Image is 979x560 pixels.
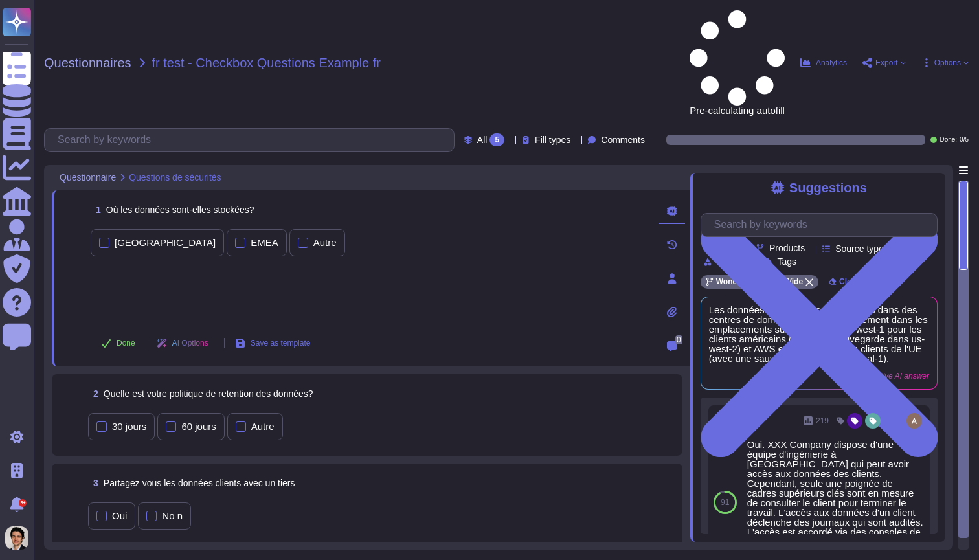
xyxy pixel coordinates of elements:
span: Done [117,339,135,347]
img: user [5,526,28,550]
span: 0 [675,335,682,344]
button: Save as template [225,330,321,356]
div: EMEA [251,238,278,247]
span: Export [875,59,898,67]
div: [GEOGRAPHIC_DATA] [115,238,216,247]
span: 91 [721,498,729,506]
div: No n [162,511,183,521]
span: Comments [601,135,645,144]
button: Done [91,330,146,356]
div: 9+ [19,499,27,507]
span: 0 / 5 [960,137,969,143]
span: All [477,135,488,144]
button: Analytics [800,58,847,68]
div: Oui [112,511,127,521]
span: 2 [88,389,98,398]
span: AI Options [172,339,208,347]
span: Où les données sont-elles stockées? [106,205,254,215]
input: Search by keywords [708,214,937,236]
img: user [906,413,922,429]
span: 1 [91,205,101,214]
span: Options [934,59,961,67]
button: user [3,524,38,552]
div: Autre [251,421,275,431]
span: Questionnaires [44,56,131,69]
span: 3 [88,478,98,487]
span: fr test - Checkbox Questions Example fr [152,56,381,69]
span: Pre-calculating autofill [690,10,785,115]
span: Done: [940,137,957,143]
div: 60 jours [181,421,216,431]
div: Autre [313,238,337,247]
div: 30 jours [112,421,146,431]
span: Save as template [251,339,311,347]
input: Search by keywords [51,129,454,151]
span: Fill types [535,135,570,144]
span: Partagez vous les données clients avec un tiers [104,478,295,488]
div: 5 [489,133,504,146]
span: Quelle est votre politique de retention des données? [104,388,313,399]
span: Analytics [816,59,847,67]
